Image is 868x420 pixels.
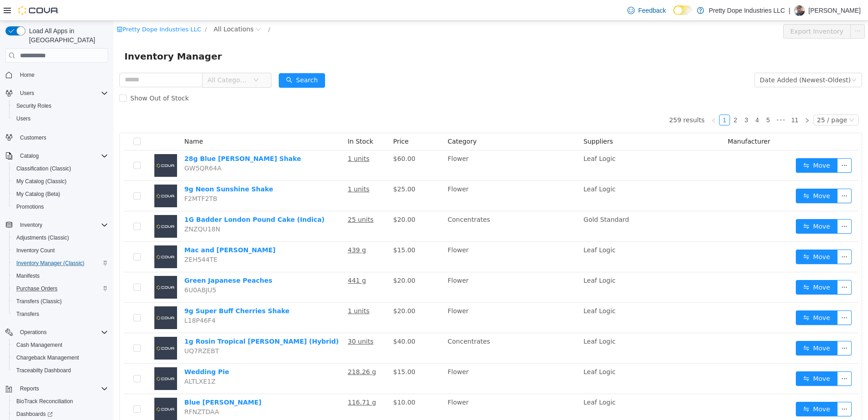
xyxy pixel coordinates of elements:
[41,225,64,247] img: Mac and Gary placeholder
[682,350,724,365] button: icon: swapMove
[2,382,112,395] button: Reports
[470,195,515,202] span: Gold Standard
[724,350,738,365] button: icon: ellipsis
[16,410,53,418] span: Dashboards
[9,175,112,188] button: My Catalog (Classic)
[13,270,43,281] a: Manifests
[724,168,738,182] button: icon: ellipsis
[20,329,47,336] span: Operations
[13,409,56,420] a: Dashboards
[13,352,108,363] span: Chargeback Management
[638,94,649,105] li: 4
[556,94,591,105] li: 259 results
[280,256,302,263] span: $20.00
[71,225,162,233] a: Mac and [PERSON_NAME]
[13,189,64,200] a: My Catalog (Beta)
[16,88,38,99] button: Users
[9,257,112,270] button: Inventory Manager (Classic)
[330,160,466,190] td: Flower
[470,225,502,233] span: Leaf Logic
[735,96,741,103] i: icon: down
[13,396,108,407] span: BioTrack Reconciliation
[737,3,751,18] button: icon: ellipsis
[330,221,466,251] td: Flower
[2,219,112,231] button: Inventory
[13,176,108,187] span: My Catalog (Classic)
[280,117,295,124] span: Price
[682,381,724,395] button: icon: swapMove
[71,134,187,141] a: 28g Blue [PERSON_NAME] Shake
[330,343,466,373] td: Flower
[9,112,112,125] button: Users
[724,290,738,304] button: icon: ellipsis
[234,378,262,385] u: 116.71 g
[673,5,692,15] input: Dark Mode
[71,296,102,303] span: L18P46F4
[16,178,67,185] span: My Catalog (Classic)
[16,234,69,241] span: Adjustments (Classic)
[13,296,108,307] span: Transfers (Classic)
[597,97,603,102] i: icon: left
[13,340,108,350] span: Cash Management
[13,365,108,376] span: Traceabilty Dashboard
[13,352,83,363] a: Chargeback Management
[724,229,738,243] button: icon: ellipsis
[16,150,108,161] span: Catalog
[234,225,252,233] u: 439 g
[41,285,64,308] img: 9g Super Buff Cherries Shake placeholder
[13,113,108,124] span: Users
[13,365,74,376] a: Traceabilty Dashboard
[20,385,39,392] span: Reports
[280,286,302,294] span: $20.00
[595,94,606,105] li: Previous Page
[16,102,51,110] span: Security Roles
[71,286,176,294] a: 9g Super Buff Cherries Shake
[638,6,666,15] span: Feedback
[334,117,363,124] span: Category
[794,5,805,16] div: Justin Jeffers
[140,56,145,63] i: icon: down
[13,163,108,174] span: Classification (Classic)
[13,100,108,111] span: Security Roles
[234,256,252,263] u: 441 g
[16,327,108,338] span: Operations
[100,3,140,13] span: All Locations
[16,132,50,143] a: Customers
[71,174,104,181] span: F2MTF2TB
[16,115,30,122] span: Users
[71,117,89,124] span: Name
[13,340,66,350] a: Cash Management
[234,286,256,294] u: 1 units
[2,326,112,339] button: Operations
[13,189,108,200] span: My Catalog (Beta)
[9,339,112,351] button: Cash Management
[2,68,112,81] button: Home
[41,346,64,369] img: Wedding Pie placeholder
[16,70,38,80] a: Home
[682,320,724,335] button: icon: swapMove
[280,165,302,172] span: $25.00
[9,200,112,213] button: Promotions
[639,94,649,104] a: 4
[71,357,102,364] span: ALTLXE1Z
[155,5,157,12] span: /
[16,220,46,230] button: Inventory
[330,373,466,404] td: Flower
[11,28,114,43] span: Inventory Manager
[165,52,212,67] button: icon: searchSearch
[41,133,64,156] img: 28g Blue Runtz Shake placeholder
[13,309,108,320] span: Transfers
[71,265,103,273] span: 6U0ABJU5
[25,26,108,45] span: Load All Apps in [GEOGRAPHIC_DATA]
[682,229,724,243] button: icon: swapMove
[20,221,42,229] span: Inventory
[16,327,50,338] button: Operations
[13,201,48,212] a: Promotions
[673,15,674,15] span: Dark Mode
[330,282,466,312] td: Flower
[470,165,502,172] span: Leaf Logic
[738,56,743,63] i: icon: down
[13,163,75,174] a: Classification (Classic)
[16,203,44,210] span: Promotions
[789,5,790,16] p: |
